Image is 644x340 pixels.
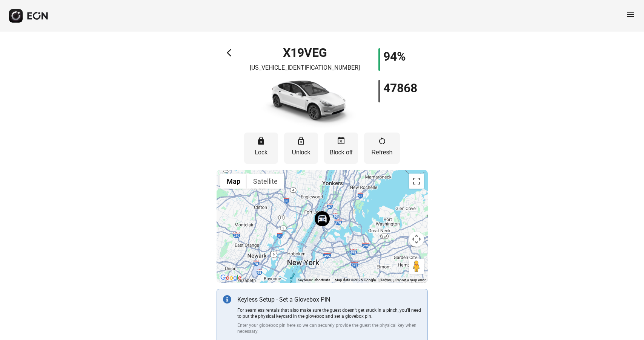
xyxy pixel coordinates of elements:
button: Block off [324,133,358,164]
a: Report a map error [395,278,426,282]
span: menu [626,10,635,19]
a: Open this area in Google Maps (opens a new window) [218,273,243,283]
span: restart_alt [378,136,387,145]
span: lock_open [297,136,306,145]
p: Lock [248,148,274,157]
span: Map data ©2025 Google [335,278,376,282]
button: Show street map [220,174,247,189]
button: Map camera controls [409,232,424,247]
button: Refresh [364,133,400,164]
button: Show satellite imagery [247,174,284,189]
h1: 47868 [383,84,417,93]
p: Keyless Setup - Set a Glovebox PIN [237,295,421,304]
h1: X19VEG [283,48,327,57]
p: Refresh [368,148,396,157]
p: Enter your globebox pin here so we can securely provide the guest the physical key when necessary. [237,322,421,334]
button: Keyboard shortcuts [298,277,330,283]
p: [US_VEHICLE_IDENTIFICATION_NUMBER] [250,63,360,72]
button: Drag Pegman onto the map to open Street View [409,259,424,274]
span: lock [257,136,266,145]
p: Unlock [288,148,314,157]
p: For seamless rentals that also make sure the guest doesn’t get stuck in a pinch, you’ll need to p... [237,307,421,319]
span: event_busy [337,136,346,145]
p: Block off [328,148,354,157]
button: Toggle fullscreen view [409,174,424,189]
img: info [223,295,231,303]
span: arrow_back_ios [227,48,236,57]
a: Terms (opens in new tab) [380,278,391,282]
img: car [252,75,358,128]
h1: 94% [383,52,406,61]
button: Lock [244,133,278,164]
img: Google [218,273,243,283]
button: Unlock [284,133,318,164]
